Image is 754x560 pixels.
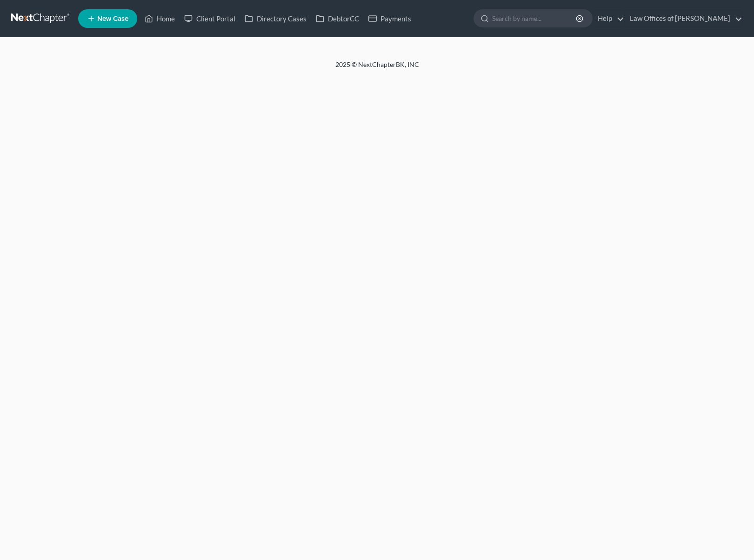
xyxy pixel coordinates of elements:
a: Payments [364,10,416,27]
input: Search by name... [492,10,577,27]
a: Law Offices of [PERSON_NAME] [625,10,742,27]
a: DebtorCC [311,10,364,27]
a: Client Portal [180,10,240,27]
a: Help [593,10,624,27]
div: 2025 © NextChapterBK, INC [112,60,642,77]
span: New Case [97,15,128,22]
a: Home [140,10,180,27]
a: Directory Cases [240,10,311,27]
